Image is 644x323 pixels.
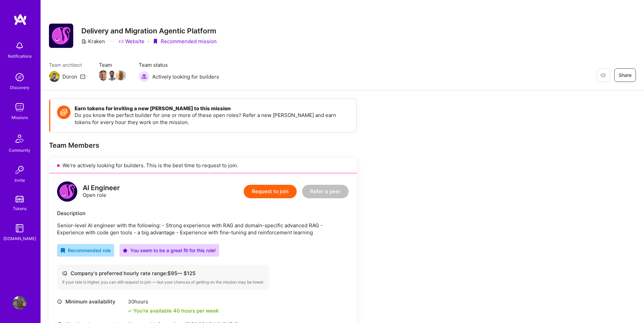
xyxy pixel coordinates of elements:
[81,38,105,45] div: Kraken
[108,70,116,81] a: Team Member Avatar
[57,181,77,202] img: logo
[13,70,26,84] img: discovery
[49,141,357,150] div: Team Members
[49,158,357,173] div: We’re actively looking for builders. This is the best time to request to join.
[81,39,87,44] i: icon CompanyGray
[57,222,349,236] p: Senior-level AI engineer with the following: - Strong experience with RAG and domain-specific adv...
[118,38,144,45] a: Website
[49,61,85,68] span: Team architect
[75,112,350,126] p: Do you know the perfect builder for one or more of these open roles? Refer a new [PERSON_NAME] an...
[148,38,149,45] div: ·
[57,210,349,217] div: Description
[13,100,26,114] img: teamwork
[13,205,27,212] div: Tokens
[57,298,125,305] div: Minimum availability
[8,53,32,60] div: Notifications
[153,39,158,44] i: icon PurpleRibbon
[57,106,71,119] img: Token icon
[244,185,297,198] button: Request to join
[614,68,636,82] button: Share
[62,73,77,80] div: Doron
[128,307,219,314] div: You're available 40 hours per week
[619,72,632,79] span: Share
[13,296,26,310] img: User Avatar
[3,235,36,242] div: [DOMAIN_NAME]
[60,247,111,254] div: Recommended role
[99,70,108,81] a: Team Member Avatar
[128,298,219,305] div: 30 hours
[62,280,264,285] div: If your rate is higher, you can still request to join — but your chances of getting on the missio...
[128,309,132,313] i: icon Check
[10,84,29,91] div: Discovery
[11,296,28,310] a: User Avatar
[62,270,264,277] div: Company's preferred hourly rate range: $ 95 — $ 125
[14,13,27,26] img: logo
[302,185,349,198] button: Refer a peer
[600,72,606,78] i: icon EyeClosed
[139,61,219,68] span: Team status
[123,248,128,253] i: icon PurpleStar
[62,271,67,276] i: icon Cash
[99,61,125,68] span: Team
[139,71,150,82] img: Actively looking for builders
[123,247,216,254] div: You seem to be a great fit for this role!
[15,177,25,184] div: Invite
[16,196,24,202] img: tokens
[116,70,125,81] a: Team Member Avatar
[49,71,60,82] img: Team Architect
[83,184,120,199] div: Open role
[116,70,126,81] img: Team Member Avatar
[107,70,117,81] img: Team Member Avatar
[9,147,30,154] div: Community
[81,27,217,35] h3: Delivery and Migration Agentic Platform
[152,73,219,80] span: Actively looking for builders
[13,163,26,177] img: Invite
[13,222,26,235] img: guide book
[83,184,120,192] div: AI Engineer
[11,130,28,147] img: Community
[98,70,108,81] img: Team Member Avatar
[49,24,73,48] img: Company Logo
[60,248,65,253] i: icon RecommendedBadge
[153,38,217,45] div: Recommended mission
[57,299,62,304] i: icon Clock
[13,39,26,53] img: bell
[75,106,350,112] h4: Earn tokens for inviting a new [PERSON_NAME] to this mission
[80,74,85,79] i: icon Mail
[11,114,28,121] div: Missions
